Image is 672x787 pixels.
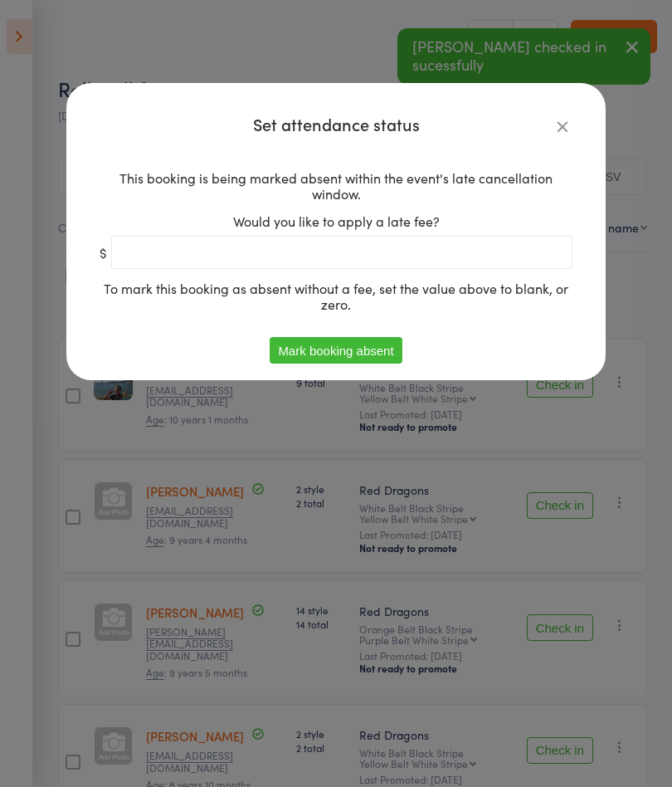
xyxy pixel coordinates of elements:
[270,337,402,364] button: Mark booking absent
[100,281,572,312] div: To mark this booking as absent without a fee, set the value above to blank, or zero.
[553,116,572,136] a: Close
[100,116,572,132] h4: Set attendance status
[100,170,572,202] div: This booking is being marked absent within the event's late cancellation window.
[100,213,572,229] div: Would you like to apply a late fee?
[100,245,107,261] span: $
